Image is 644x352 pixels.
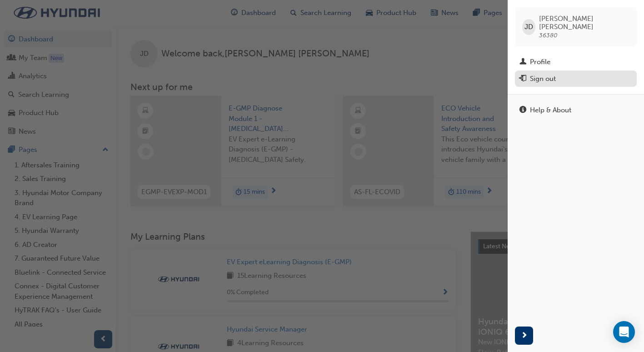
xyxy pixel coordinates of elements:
span: JD [524,22,533,32]
span: man-icon [519,58,526,66]
span: next-icon [521,330,528,342]
span: info-icon [519,106,526,115]
button: Sign out [515,70,637,87]
div: Help & About [530,105,571,116]
div: Profile [530,57,550,67]
span: 36380 [539,31,558,39]
span: exit-icon [519,75,526,83]
a: Help & About [515,102,637,119]
div: Open Intercom Messenger [613,321,635,343]
div: Sign out [530,74,556,84]
span: [PERSON_NAME] [PERSON_NAME] [539,15,629,31]
a: Profile [515,54,637,70]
